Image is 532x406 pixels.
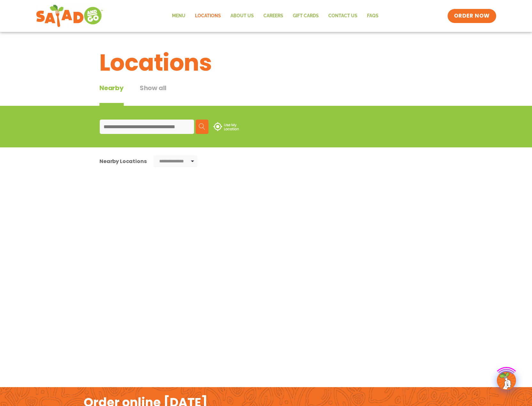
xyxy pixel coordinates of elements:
[167,9,190,23] a: Menu
[99,45,433,80] h1: Locations
[213,122,239,131] img: use-location.svg
[226,9,259,23] a: About Us
[199,123,205,130] img: search.svg
[140,83,167,106] button: Show all
[454,12,490,20] span: ORDER NOW
[36,3,103,29] img: new-SAG-logo-768×292
[190,9,226,23] a: Locations
[324,9,362,23] a: Contact Us
[362,9,383,23] a: FAQs
[167,9,383,23] nav: Menu
[448,9,496,23] a: ORDER NOW
[99,83,124,106] div: Nearby
[259,9,288,23] a: Careers
[288,9,324,23] a: GIFT CARDS
[99,83,183,106] div: Tabbed content
[99,157,146,165] div: Nearby Locations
